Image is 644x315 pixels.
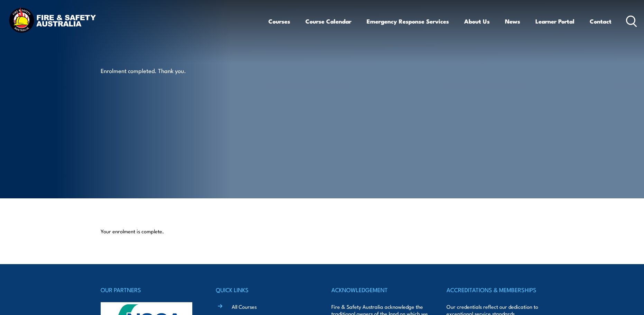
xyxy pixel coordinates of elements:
a: Courses [268,12,290,30]
h4: ACCREDITATIONS & MEMBERSHIPS [447,285,543,295]
a: Learner Portal [535,12,574,30]
p: Your enrolment is complete. [101,228,543,235]
p: Enrolment completed. Thank you. [101,66,227,74]
a: News [505,12,520,30]
a: Course Calendar [305,12,351,30]
h4: ACKNOWLEDGEMENT [331,285,428,295]
a: Emergency Response Services [367,12,449,30]
h4: QUICK LINKS [216,285,313,295]
a: Contact [590,12,611,30]
h4: OUR PARTNERS [101,285,197,295]
a: All Courses [232,303,257,310]
a: About Us [464,12,490,30]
